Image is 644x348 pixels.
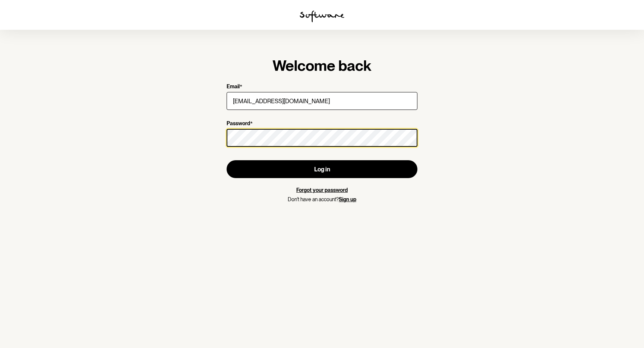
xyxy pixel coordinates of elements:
p: Don't have an account? [227,196,417,203]
h1: Welcome back [227,57,417,75]
p: Email [227,83,240,91]
button: Log in [227,160,417,178]
a: Forgot your password [296,187,348,193]
a: Sign up [339,196,356,202]
img: software logo [300,10,344,22]
p: Password [227,120,250,127]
